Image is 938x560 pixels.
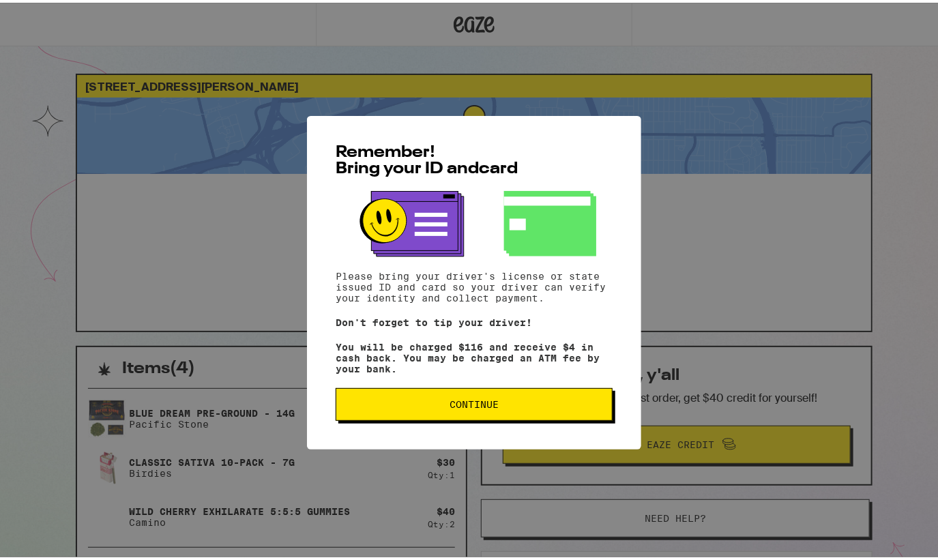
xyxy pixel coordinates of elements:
[336,385,613,418] button: Continue
[336,339,613,372] p: You will be charged $116 and receive $4 in cash back. You may be charged an ATM fee by your bank.
[336,314,613,325] p: Don't forget to tip your driver!
[336,142,518,175] span: Remember! Bring your ID and card
[8,10,98,20] span: Hi. Need any help?
[450,397,499,407] span: Continue
[336,268,613,301] p: Please bring your driver's license or state issued ID and card so your driver can verify your ide...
